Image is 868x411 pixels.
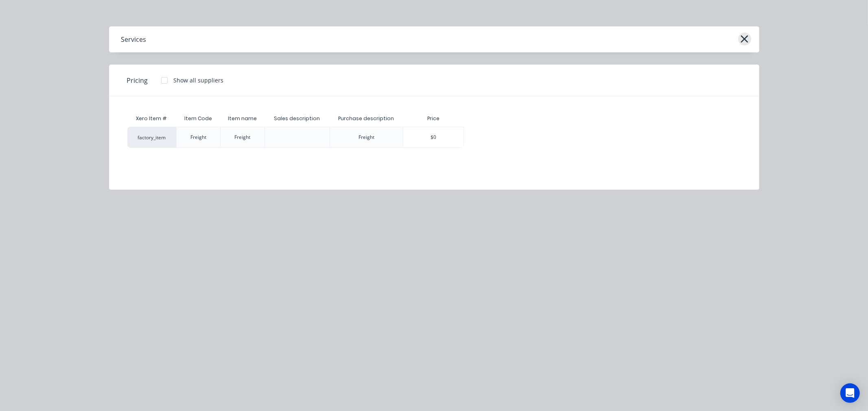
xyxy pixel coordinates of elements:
div: $0 [403,127,464,147]
div: Show all suppliers [174,76,224,84]
div: Freight [234,134,250,141]
span: Pricing [127,76,148,85]
div: Freight [190,134,206,141]
div: Freight [359,134,374,141]
div: Item name [221,108,263,129]
div: Xero Item # [127,110,176,127]
div: factory_item [127,127,176,148]
div: Item Code [178,108,219,129]
div: Purchase description [332,108,401,129]
div: Price [403,110,464,127]
div: Services [121,35,146,44]
div: Open Intercom Messenger [840,383,860,403]
div: Sales description [267,108,326,129]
